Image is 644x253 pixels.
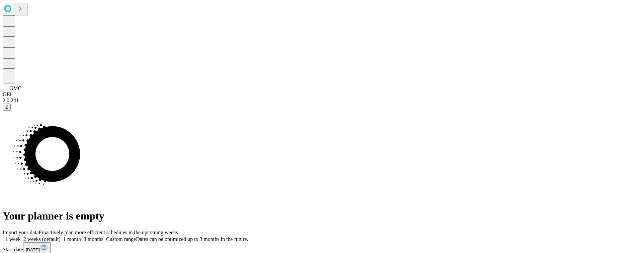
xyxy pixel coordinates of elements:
[136,236,248,242] span: Dates can be optimized up to 3 months in the future.
[5,105,8,110] span: Z
[23,236,61,242] span: 2 weeks (default)
[39,230,179,235] span: Proactively plan more efficient schedules in the upcoming weeks.
[3,98,641,104] div: 2.0.241
[9,85,21,91] span: GMC
[3,230,39,235] span: Import your data
[106,236,136,242] span: Custom range
[5,236,21,242] span: 1 week
[3,104,11,111] button: Z
[3,91,641,98] div: GEI
[3,210,641,222] h1: Your planner is empty
[84,236,103,242] span: 3 months
[26,247,40,252] span: [DATE]
[63,236,81,242] span: 1 month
